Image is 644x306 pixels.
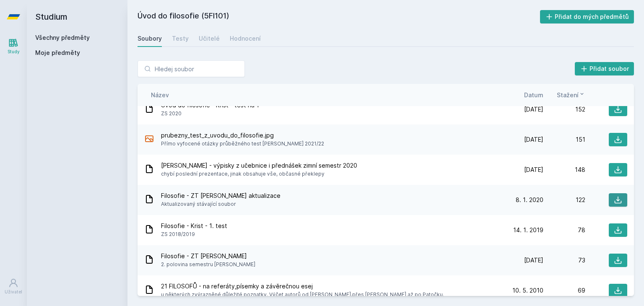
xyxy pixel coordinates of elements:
button: Datum [524,91,543,99]
span: [DATE] [524,166,543,174]
a: Všechny předměty [35,34,90,41]
span: ZS 2020 [161,109,259,118]
a: Učitelé [199,30,220,47]
div: 122 [543,196,585,204]
span: prubezny_test_z_uvodu_do_filosofie.jpg [161,131,324,140]
div: JPEG [144,134,154,146]
span: Moje předměty [35,49,80,57]
div: Učitelé [199,34,220,43]
span: chybí poslední prezentace, jinak obsahuje vše, občasné překlepy [161,170,357,178]
button: Přidat soubor [575,62,634,75]
a: Testy [172,30,189,47]
span: Stažení [557,91,579,99]
span: 10. 5. 2010 [512,286,543,295]
div: 73 [543,256,585,265]
span: [DATE] [524,135,543,144]
div: 148 [543,166,585,174]
div: 78 [543,226,585,234]
span: Filosofie - ZT [PERSON_NAME] [161,252,255,260]
a: Soubory [138,30,162,47]
div: 151 [543,135,585,144]
div: Hodnocení [230,34,261,43]
button: Stažení [557,91,585,99]
span: ZS 2018/2019 [161,230,227,239]
div: Testy [172,34,189,43]
div: Uživatel [5,289,22,295]
input: Hledej soubor [138,60,245,77]
a: Hodnocení [230,30,261,47]
span: [DATE] [524,256,543,265]
span: Přímo vyfocené otázky průběžného test [PERSON_NAME] 2021/22 [161,140,324,148]
span: [PERSON_NAME] - výpisky z učebnice i přednášek zimní semestr 2020 [161,161,357,170]
span: 21 FILOSOFŮ - na referáty,písemky a závěrečnou esej [161,282,444,290]
h2: Úvod do filosofie (5FI101) [138,10,540,23]
span: Filosofie - Krist - 1. test [161,222,227,230]
div: Soubory [138,34,162,43]
button: Přidat do mých předmětů [540,10,634,23]
span: Filosofie - ZT [PERSON_NAME] aktualizace [161,192,280,200]
a: Study [2,34,25,59]
span: u některých zvýrazněné důležité poznatky. Výčet autorů od [PERSON_NAME],přes [PERSON_NAME] až po ... [161,290,444,299]
a: Uživatel [2,274,25,299]
span: 2. polovina semestru [PERSON_NAME] [161,260,255,269]
div: 152 [543,105,585,114]
span: Aktualizovaný stávající soubor [161,200,280,208]
div: Study [8,49,20,55]
span: 14. 1. 2019 [513,226,543,234]
span: 8. 1. 2020 [516,196,543,204]
div: 69 [543,286,585,295]
span: [DATE] [524,105,543,114]
button: Název [151,91,169,99]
